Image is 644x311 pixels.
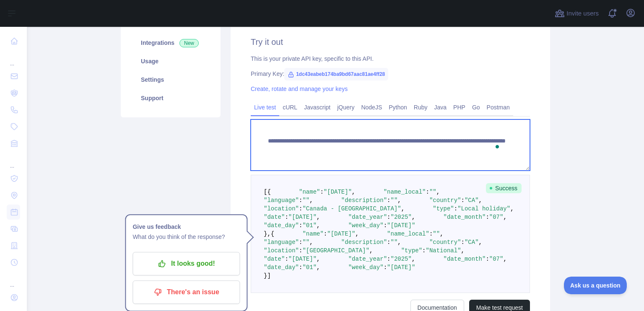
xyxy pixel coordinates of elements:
[251,101,279,114] a: Live test
[267,189,270,195] span: {
[483,101,513,114] a: Postman
[566,9,599,18] span: Invite users
[444,214,486,220] span: "date_month"
[264,197,299,204] span: "language"
[433,231,440,237] span: ""
[410,101,431,114] a: Ruby
[264,239,299,246] span: "language"
[352,189,355,195] span: ,
[302,239,309,246] span: ""
[271,231,274,237] span: {
[299,264,302,271] span: :
[288,214,317,220] span: "[DATE]"
[440,231,443,237] span: ,
[429,189,436,195] span: ""
[132,232,240,242] p: What do you think of the response?
[301,101,334,114] a: Javascript
[302,222,317,229] span: "01"
[299,205,302,212] span: :
[422,247,426,254] span: :
[429,197,461,204] span: "country"
[132,252,240,275] button: It looks good!
[139,257,234,271] p: It looks good!
[302,197,309,204] span: ""
[436,189,440,195] span: ,
[391,256,412,262] span: "2025"
[267,272,270,279] span: ]
[132,280,240,304] button: There's an issue
[285,214,288,220] span: :
[397,197,401,204] span: ,
[390,239,397,246] span: ""
[179,39,199,47] span: New
[309,239,313,246] span: ,
[387,222,415,229] span: "[DATE]"
[288,256,317,262] span: "[DATE]"
[454,205,457,212] span: :
[7,50,20,67] div: ...
[327,231,355,237] span: "[DATE]"
[264,247,299,254] span: "location"
[324,189,352,195] span: "[DATE]"
[317,264,320,271] span: ,
[324,231,327,237] span: :
[461,197,465,204] span: :
[264,272,267,279] span: }
[309,197,313,204] span: ,
[285,256,288,262] span: :
[355,231,358,237] span: ,
[299,189,320,195] span: "name"
[429,231,433,237] span: :
[348,214,387,220] span: "date_year"
[390,197,397,204] span: ""
[510,205,514,212] span: ,
[251,36,530,48] h2: Try it out
[251,86,348,92] a: Create, rotate and manage your keys
[457,205,510,212] span: "Local holiday"
[385,101,410,114] a: Python
[489,256,504,262] span: "07"
[387,214,390,220] span: :
[7,153,20,169] div: ...
[251,119,530,171] textarea: To enrich screen reader interactions, please activate Accessibility in Grammarly extension settings
[341,239,387,246] span: "description"
[299,239,302,246] span: :
[387,256,390,262] span: :
[431,101,450,114] a: Java
[450,101,469,114] a: PHP
[461,247,465,254] span: ,
[486,183,522,193] span: Success
[131,70,210,89] a: Settings
[465,239,479,246] span: "CA"
[302,205,401,212] span: "Canada - [GEOGRAPHIC_DATA]"
[132,222,240,232] h1: Give us feedback
[401,205,405,212] span: ,
[391,214,412,220] span: "2025"
[444,256,486,262] span: "date_month"
[348,222,384,229] span: "week_day"
[401,247,422,254] span: "type"
[341,197,387,204] span: "description"
[299,197,302,204] span: :
[387,197,390,204] span: :
[279,101,301,114] a: cURL
[348,264,384,271] span: "week_day"
[264,205,299,212] span: "location"
[503,256,506,262] span: ,
[139,285,234,299] p: There's an issue
[317,256,320,262] span: ,
[469,101,483,114] a: Go
[553,7,600,20] button: Invite users
[479,239,482,246] span: ,
[7,272,20,288] div: ...
[433,205,454,212] span: "type"
[302,247,369,254] span: "[GEOGRAPHIC_DATA]"
[302,231,323,237] span: "name"
[384,264,387,271] span: :
[264,264,299,271] span: "date_day"
[412,214,415,220] span: ,
[317,214,320,220] span: ,
[384,189,426,195] span: "name_local"
[564,277,627,294] iframe: Toggle Customer Support
[489,214,504,220] span: "07"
